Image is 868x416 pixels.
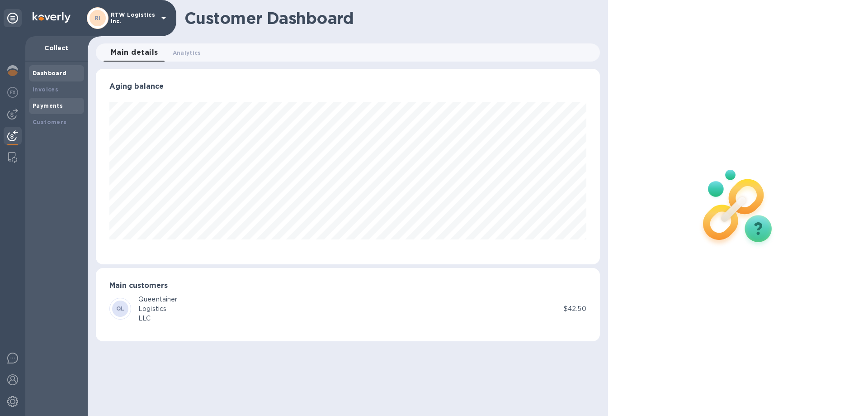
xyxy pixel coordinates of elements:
b: QL [116,305,125,312]
p: Collect [33,43,80,53]
span: Main details [111,46,158,59]
b: Payments [33,102,63,109]
b: Dashboard [33,70,67,77]
h1: Customer Dashboard [184,9,594,28]
span: Analytics [173,48,201,57]
b: RI [94,14,101,21]
b: Customers [33,119,67,125]
b: Invoices [33,86,58,93]
p: RTW Logistics Inc. [111,12,156,24]
h3: Main customers [109,282,586,290]
div: Unpin categories [4,9,22,27]
div: Queentainer [138,295,177,304]
div: Logistics [138,304,177,314]
h3: Aging balance [109,82,586,91]
div: LLC [138,314,177,323]
img: Logo [33,12,71,23]
p: $42.50 [564,304,586,314]
img: Foreign exchange [7,87,18,98]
